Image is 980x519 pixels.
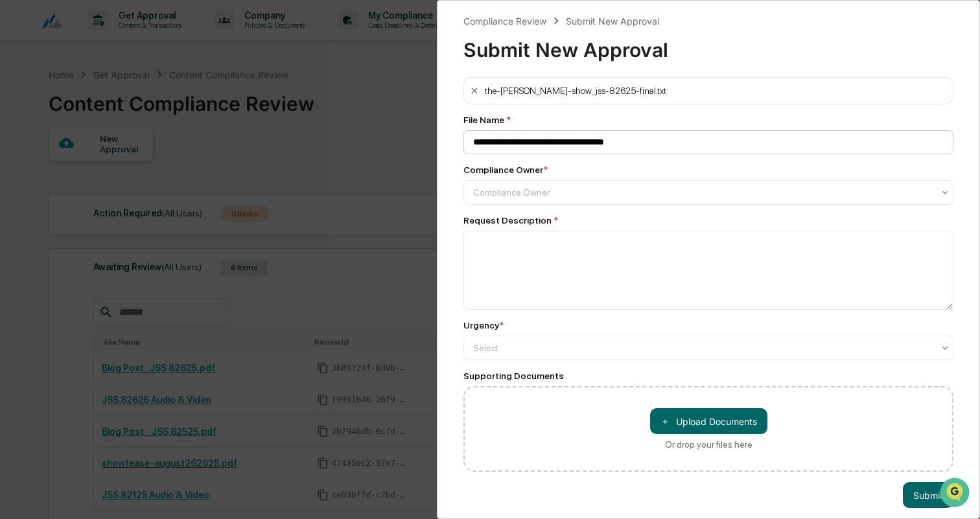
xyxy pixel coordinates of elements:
[660,415,670,428] span: ＋
[463,215,953,225] div: Request Description
[13,99,36,122] img: 1746055101610-c473b297-6a78-478c-a979-82029cc54cd1
[91,219,157,229] a: Powered byPylon
[463,371,953,381] div: Supporting Documents
[463,115,953,125] div: File Name
[13,165,23,175] div: 🖐️
[26,188,82,201] span: Data Lookup
[129,220,157,229] span: Pylon
[34,59,214,73] input: Clear
[566,16,659,27] div: Submit New Approval
[13,27,236,48] p: How can we help?
[463,16,546,27] div: Compliance Review
[44,112,164,122] div: We're available if you need us!
[903,482,953,508] button: Submit
[463,320,504,330] div: Urgency
[463,28,953,62] div: Submit New Approval
[939,476,974,511] iframe: Open customer support
[463,165,548,175] div: Compliance Owner
[44,99,213,112] div: Start new chat
[107,163,161,176] span: Attestations
[26,163,84,176] span: Preclearance
[220,103,236,119] button: Start new chat
[665,439,752,450] div: Or drop your files here
[94,165,104,175] div: 🗄️
[13,189,23,200] div: 🔎
[650,408,767,434] button: Or drop your files here
[89,158,166,181] a: 🗄️Attestations
[485,86,666,96] div: the-[PERSON_NAME]-show_jss-82625-final.txt
[8,183,87,206] a: 🔎Data Lookup
[8,158,89,181] a: 🖐️Preclearance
